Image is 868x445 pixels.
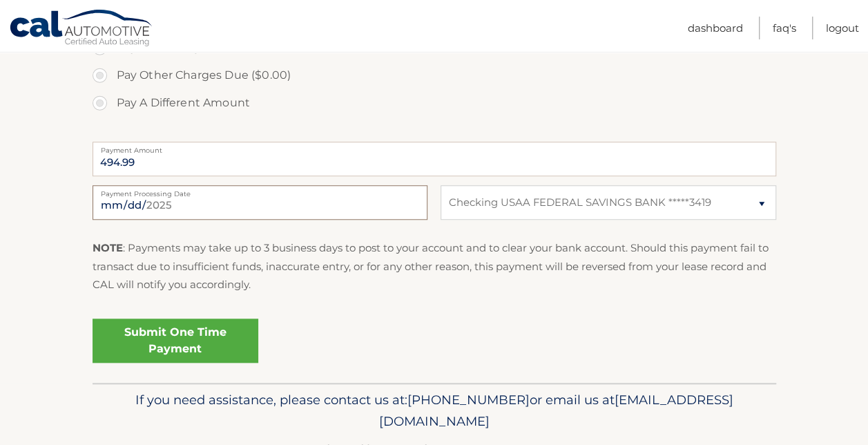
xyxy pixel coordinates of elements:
p: : Payments may take up to 3 business days to post to your account and to clear your bank account.... [93,239,776,294]
label: Payment Processing Date [93,185,427,196]
label: Pay Other Charges Due ($0.00) [93,61,776,89]
a: Cal Automotive [9,9,154,49]
label: Payment Amount [93,142,776,153]
input: Payment Amount [93,142,776,176]
label: Pay A Different Amount [93,89,776,117]
a: Submit One Time Payment [93,319,258,363]
p: If you need assistance, please contact us at: or email us at [102,389,767,433]
a: Logout [826,17,859,39]
span: [PHONE_NUMBER] [407,392,530,408]
a: FAQ's [773,17,796,39]
strong: NOTE [93,241,123,254]
a: Dashboard [688,17,743,39]
input: Payment Date [93,185,427,220]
